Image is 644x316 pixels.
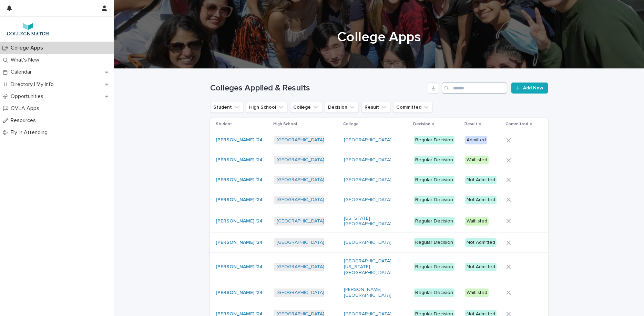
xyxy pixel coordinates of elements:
[465,136,487,144] div: Admitted
[414,238,454,247] div: Regular Decision
[277,240,324,246] a: [GEOGRAPHIC_DATA]
[210,29,548,45] h1: College Apps
[442,83,507,94] input: Search
[8,129,53,136] p: Fly In Attending
[8,57,45,63] p: What's New
[210,130,548,150] tr: [PERSON_NAME] '24 [GEOGRAPHIC_DATA] [GEOGRAPHIC_DATA] Regular DecisionAdmitted
[8,93,49,100] p: Opportunities
[344,287,401,298] a: [PERSON_NAME][GEOGRAPHIC_DATA]
[413,120,430,128] p: Decision
[210,190,548,210] tr: [PERSON_NAME] '24 [GEOGRAPHIC_DATA] [GEOGRAPHIC_DATA] Regular DecisionNot Admitted
[464,120,477,128] p: Result
[216,137,263,143] a: [PERSON_NAME] '24
[344,216,401,227] a: [US_STATE][GEOGRAPHIC_DATA]
[344,258,401,275] a: [GEOGRAPHIC_DATA][US_STATE]--[GEOGRAPHIC_DATA]
[343,120,359,128] p: College
[414,217,454,226] div: Regular Decision
[216,177,263,183] a: [PERSON_NAME] '24
[414,263,454,271] div: Regular Decision
[8,81,59,88] p: Directory | My Info
[414,156,454,164] div: Regular Decision
[465,217,489,226] div: Waitlisted
[216,218,263,224] a: [PERSON_NAME] '24
[210,150,548,170] tr: [PERSON_NAME] '24 [GEOGRAPHIC_DATA] [GEOGRAPHIC_DATA] Regular DecisionWaitlisted
[8,45,49,51] p: College Apps
[414,136,454,144] div: Regular Decision
[277,137,324,143] a: [GEOGRAPHIC_DATA]
[465,238,497,247] div: Not Admitted
[361,102,390,113] button: Result
[465,176,497,184] div: Not Admitted
[210,83,426,93] h1: Colleges Applied & Results
[210,233,548,253] tr: [PERSON_NAME] '24 [GEOGRAPHIC_DATA] [GEOGRAPHIC_DATA] Regular DecisionNot Admitted
[344,240,391,246] a: [GEOGRAPHIC_DATA]
[216,120,232,128] p: Student
[393,102,433,113] button: Committed
[277,197,324,203] a: [GEOGRAPHIC_DATA]
[8,117,41,124] p: Resources
[6,22,50,36] img: 7lzNxMuQ9KqU1pwTAr0j
[344,197,391,203] a: [GEOGRAPHIC_DATA]
[277,218,324,224] a: [GEOGRAPHIC_DATA]
[511,83,548,94] a: Add New
[246,102,287,113] button: High School
[277,157,324,163] a: [GEOGRAPHIC_DATA]
[465,263,497,271] div: Not Admitted
[465,288,489,297] div: Waitlisted
[8,69,37,75] p: Calendar
[273,120,297,128] p: High School
[216,264,263,270] a: [PERSON_NAME] '24
[210,102,243,113] button: Student
[210,281,548,304] tr: [PERSON_NAME] '24 [GEOGRAPHIC_DATA] [PERSON_NAME][GEOGRAPHIC_DATA] Regular DecisionWaitlisted
[344,157,391,163] a: [GEOGRAPHIC_DATA]
[290,102,322,113] button: College
[210,210,548,233] tr: [PERSON_NAME] '24 [GEOGRAPHIC_DATA] [US_STATE][GEOGRAPHIC_DATA] Regular DecisionWaitlisted
[465,156,489,164] div: Waitlisted
[216,240,263,246] a: [PERSON_NAME] '24
[277,290,324,296] a: [GEOGRAPHIC_DATA]
[465,196,497,204] div: Not Admitted
[8,105,45,112] p: CMLA Apps
[216,290,263,296] a: [PERSON_NAME] '24
[216,197,263,203] a: [PERSON_NAME] '24
[344,137,391,143] a: [GEOGRAPHIC_DATA]
[414,176,454,184] div: Regular Decision
[344,177,391,183] a: [GEOGRAPHIC_DATA]
[523,86,543,90] span: Add New
[277,177,324,183] a: [GEOGRAPHIC_DATA]
[277,264,324,270] a: [GEOGRAPHIC_DATA]
[414,288,454,297] div: Regular Decision
[414,196,454,204] div: Regular Decision
[210,170,548,190] tr: [PERSON_NAME] '24 [GEOGRAPHIC_DATA] [GEOGRAPHIC_DATA] Regular DecisionNot Admitted
[505,120,528,128] p: Committed
[325,102,359,113] button: Decision
[210,252,548,281] tr: [PERSON_NAME] '24 [GEOGRAPHIC_DATA] [GEOGRAPHIC_DATA][US_STATE]--[GEOGRAPHIC_DATA] Regular Decisi...
[216,157,263,163] a: [PERSON_NAME] '24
